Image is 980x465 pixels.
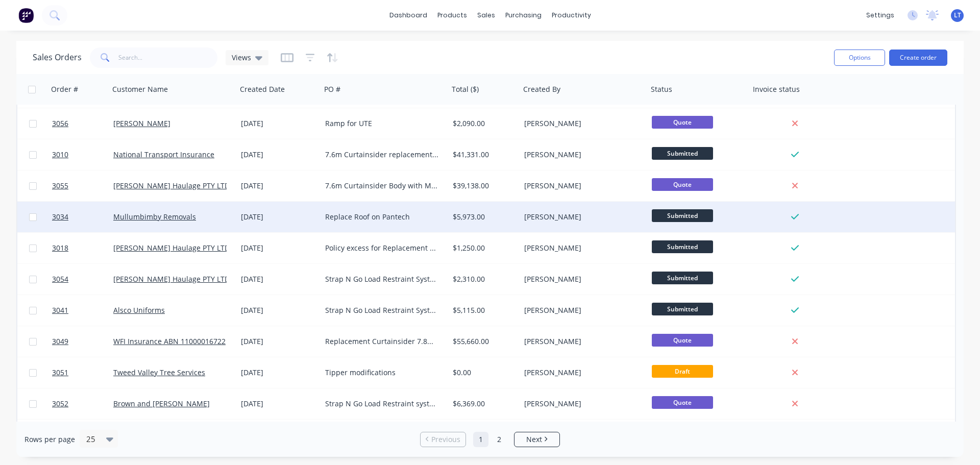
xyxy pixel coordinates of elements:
[52,357,113,388] a: 3051
[524,399,638,409] div: [PERSON_NAME]
[325,212,438,222] div: Replace Roof on Pantech
[241,243,317,253] div: [DATE]
[453,181,513,191] div: $39,138.00
[24,434,75,445] span: Rows per page
[547,8,596,23] div: productivity
[500,8,547,23] div: purchasing
[652,240,713,253] span: Submitted
[325,305,438,315] div: Strap N Go Load Restraint System for 24 plt Drop Deck Trailer with full Mezz Decks PO NO SCNS42763
[113,399,210,408] a: Brown and [PERSON_NAME]
[52,233,113,263] a: 3018
[113,243,230,253] a: [PERSON_NAME] Haulage PTY LTD
[325,150,438,160] div: 7.6m Curtainsider replacement Claim no 537836 - 460782 [PERSON_NAME] Haulage
[51,84,78,94] div: Order #
[113,336,226,346] a: WFI Insurance ABN 11000016722
[452,84,479,94] div: Total ($)
[118,47,218,68] input: Search...
[421,434,465,445] a: Previous page
[453,305,513,315] div: $5,115.00
[453,274,513,284] div: $2,310.00
[113,274,230,284] a: [PERSON_NAME] Haulage PTY LTD
[241,305,317,315] div: [DATE]
[453,118,513,129] div: $2,090.00
[954,11,961,20] span: LT
[492,432,507,447] a: Page 2
[416,432,564,447] ul: Pagination
[52,274,68,284] span: 3054
[514,434,559,445] a: Next page
[652,178,713,191] span: Quote
[453,243,513,253] div: $1,250.00
[52,368,68,378] span: 3051
[241,368,317,378] div: [DATE]
[834,50,885,66] button: Options
[652,272,713,284] span: Submitted
[524,274,638,284] div: [PERSON_NAME]
[325,336,438,347] div: Replacement Curtainsider 7.8m WFI Insurance Claim No WFI 256776999 Mercedes Benz ACTROS 3248 [PER...
[325,181,438,191] div: 7.6m Curtainsider Body with Manitou provisions at the rear.
[240,84,285,94] div: Created Date
[52,170,113,201] a: 3055
[52,388,113,419] a: 3052
[113,368,205,377] a: Tweed Valley Tree Services
[526,434,542,445] span: Next
[241,399,317,409] div: [DATE]
[861,8,899,23] div: settings
[524,212,638,222] div: [PERSON_NAME]
[431,434,460,445] span: Previous
[473,432,488,447] a: Page 1 is your current page
[113,181,230,190] a: [PERSON_NAME] Haulage PTY LTD
[432,8,472,23] div: products
[753,84,800,94] div: Invoice status
[453,150,513,160] div: $41,331.00
[52,305,68,315] span: 3041
[652,303,713,315] span: Submitted
[52,336,68,347] span: 3049
[889,50,947,66] button: Create order
[52,243,68,253] span: 3018
[113,305,165,315] a: Alsco Uniforms
[52,108,113,139] a: 3056
[453,399,513,409] div: $6,369.00
[652,396,713,409] span: Quote
[52,399,68,409] span: 3052
[325,368,438,378] div: Tipper modifications
[524,336,638,347] div: [PERSON_NAME]
[325,274,438,284] div: Strap N Go Load Restraint System for [STREET_ADDRESS]
[52,202,113,232] a: 3034
[241,150,317,160] div: [DATE]
[52,212,68,222] span: 3034
[52,420,113,450] a: 3011
[652,334,713,347] span: Quote
[523,84,560,94] div: Created By
[652,147,713,160] span: Submitted
[52,150,68,160] span: 3010
[232,52,251,63] span: Views
[112,84,168,94] div: Customer Name
[652,116,713,129] span: Quote
[241,336,317,347] div: [DATE]
[52,326,113,357] a: 3049
[241,181,317,191] div: [DATE]
[33,53,82,62] h1: Sales Orders
[384,8,432,23] a: dashboard
[325,118,438,129] div: Ramp for UTE
[18,8,34,23] img: Factory
[113,150,214,159] a: National Transport Insurance
[524,368,638,378] div: [PERSON_NAME]
[325,399,438,409] div: Strap N Go Load Restraint systems for a B Double
[524,118,638,129] div: [PERSON_NAME]
[453,368,513,378] div: $0.00
[472,8,500,23] div: sales
[52,139,113,170] a: 3010
[113,118,170,128] a: [PERSON_NAME]
[52,264,113,295] a: 3054
[52,118,68,129] span: 3056
[324,84,340,94] div: PO #
[52,181,68,191] span: 3055
[113,212,196,222] a: Mullumbimby Removals
[241,118,317,129] div: [DATE]
[652,365,713,378] span: Draft
[524,243,638,253] div: [PERSON_NAME]
[453,336,513,347] div: $55,660.00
